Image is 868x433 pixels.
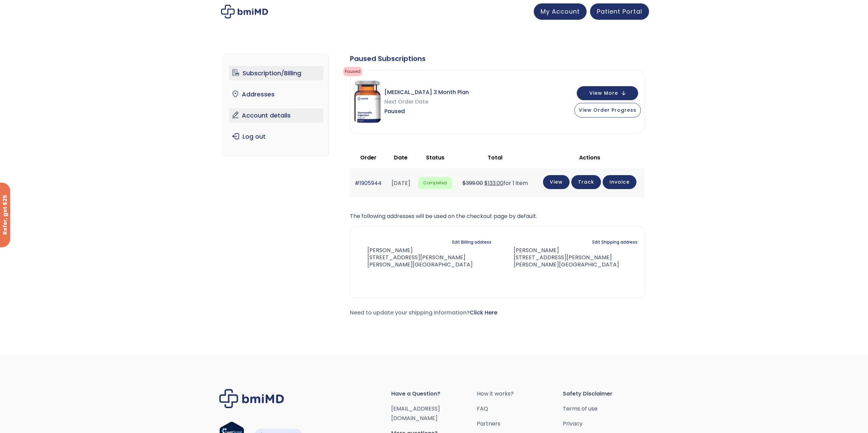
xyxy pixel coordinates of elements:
a: Invoice [603,175,636,189]
a: #1905944 [355,179,382,187]
img: My account [221,5,268,18]
a: Edit Shipping address [592,237,637,247]
a: Track [571,175,601,189]
span: 133.00 [484,179,503,187]
button: View Order Progress [574,103,641,118]
span: Status [426,154,444,161]
span: Next Order Date [384,97,469,107]
a: View [543,175,570,189]
span: Completed [418,177,452,189]
nav: Account pages [223,54,329,156]
div: Paused Subscriptions [350,54,645,63]
time: [DATE] [392,179,410,187]
a: Addresses [229,87,323,102]
span: View Order Progress [579,107,636,113]
span: Order [360,154,377,161]
span: [MEDICAL_DATA] 3 Month Plan [384,88,469,97]
a: How it works? [477,389,563,399]
span: Paused [343,67,362,76]
a: [EMAIL_ADDRESS][DOMAIN_NAME] [391,405,440,422]
address: [PERSON_NAME] [STREET_ADDRESS][PERSON_NAME] [PERSON_NAME][GEOGRAPHIC_DATA] [503,247,619,268]
img: Brand Logo [219,389,284,408]
a: FAQ [477,404,563,414]
a: Terms of use [563,404,649,414]
a: Subscription/Billing [229,66,323,80]
span: Total [488,154,502,161]
a: Privacy [563,419,649,429]
span: Date [394,154,408,161]
a: Log out [229,129,323,144]
a: Click Here [470,309,497,316]
span: View More [589,91,618,95]
a: My Account [534,3,587,20]
span: Patient Portal [597,7,642,16]
span: My Account [541,7,580,16]
a: Partners [477,419,563,429]
a: Account details [229,108,323,123]
span: Paused [384,107,469,116]
span: Actions [579,154,600,161]
a: Edit Billing address [452,237,491,247]
span: Have a Question? [391,389,477,399]
del: $399.00 [462,179,483,187]
a: Patient Portal [590,3,649,20]
span: Safety Disclaimer [563,389,649,399]
span: Need to update your shipping information? [350,309,497,316]
button: View More [577,86,638,100]
img: Sermorelin 3 Month Plan [354,81,381,123]
p: The following addresses will be used on the checkout page by default. [350,212,645,221]
td: for 1 item [456,168,535,198]
address: [PERSON_NAME] [STREET_ADDRESS][PERSON_NAME] [PERSON_NAME][GEOGRAPHIC_DATA] [357,247,473,268]
span: $ [484,179,488,187]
